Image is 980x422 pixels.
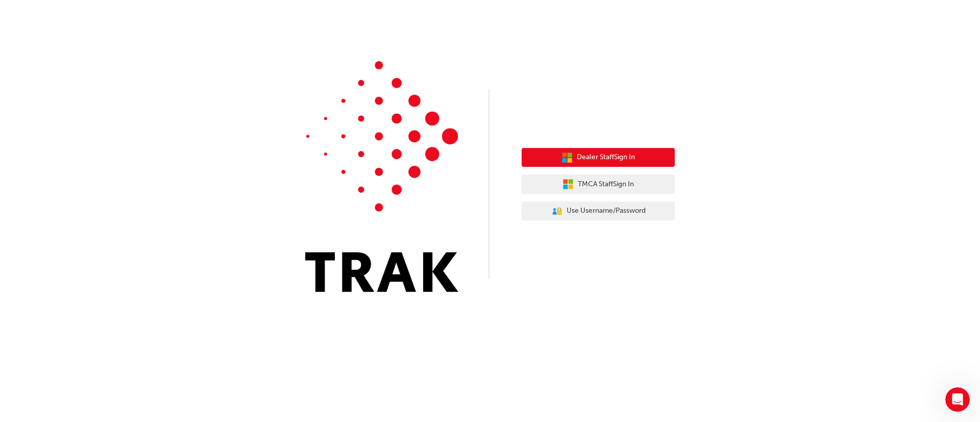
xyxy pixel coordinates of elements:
[522,148,675,167] button: Dealer StaffSign In
[567,205,646,217] span: Use Username/Password
[578,179,634,190] span: TMCA Staff Sign In
[577,152,635,163] span: Dealer Staff Sign In
[522,202,675,221] button: Use Username/Password
[522,175,675,194] button: TMCA StaffSign In
[305,61,458,292] img: Trak
[945,387,970,412] iframe: Intercom live chat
